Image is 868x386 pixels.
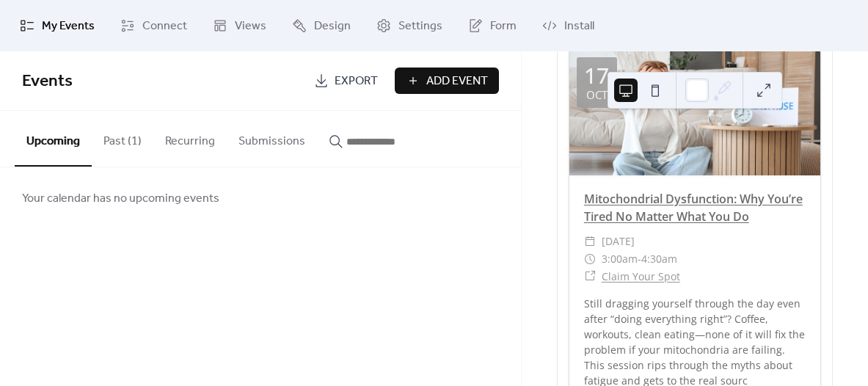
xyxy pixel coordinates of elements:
[365,6,453,45] a: Settings
[638,250,641,268] span: -
[395,68,499,94] button: Add Event
[335,73,378,90] span: Export
[584,268,596,285] div: ​
[42,18,95,35] span: My Events
[584,250,596,268] div: ​
[9,6,106,45] a: My Events
[584,233,596,250] div: ​
[22,65,73,98] span: Events
[398,18,442,35] span: Settings
[142,18,187,35] span: Connect
[584,191,803,225] a: Mitochondrial Dysfunction: Why You’re Tired No Matter What You Do
[109,6,198,45] a: Connect
[153,111,227,165] button: Recurring
[202,6,277,45] a: Views
[235,18,266,35] span: Views
[531,6,605,45] a: Install
[426,73,488,90] span: Add Event
[602,250,638,268] span: 3:00am
[92,111,153,165] button: Past (1)
[15,111,92,167] button: Upcoming
[641,250,677,268] span: 4:30am
[584,65,609,87] div: 17
[602,269,680,283] a: Claim Your Spot
[586,90,608,101] div: Oct
[227,111,317,165] button: Submissions
[602,233,635,250] span: [DATE]
[457,6,528,45] a: Form
[564,18,594,35] span: Install
[281,6,362,45] a: Design
[490,18,517,35] span: Form
[314,18,351,35] span: Design
[22,190,219,208] span: Your calendar has no upcoming events
[303,68,389,94] a: Export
